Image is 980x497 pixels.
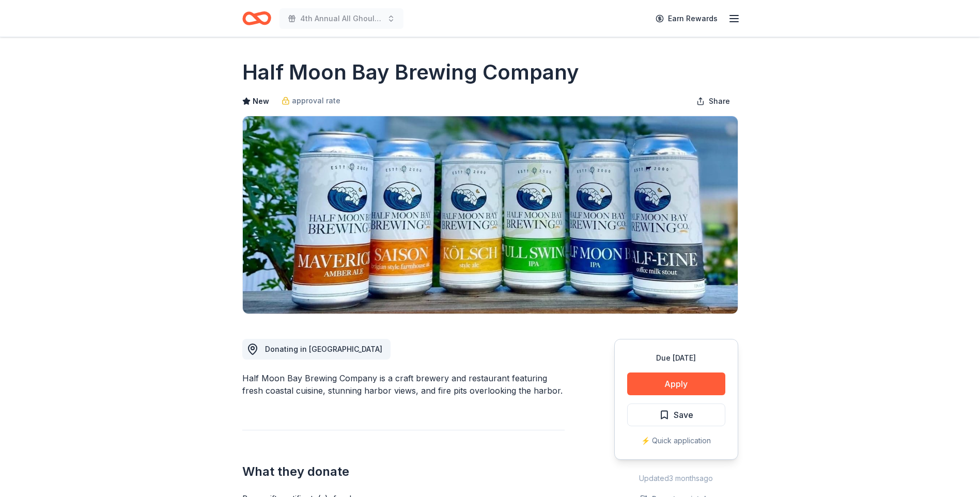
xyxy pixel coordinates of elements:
[674,408,693,422] span: Save
[242,463,565,480] h2: What they donate
[300,12,383,25] span: 4th Annual All Ghouls Gala
[265,345,382,353] span: Donating in [GEOGRAPHIC_DATA]
[279,8,403,29] button: 4th Annual All Ghouls Gala
[292,95,340,107] span: approval rate
[627,434,725,447] div: ⚡️ Quick application
[243,116,738,314] img: Image for Half Moon Bay Brewing Company
[627,372,725,395] button: Apply
[253,95,269,107] span: New
[709,95,730,107] span: Share
[627,403,725,426] button: Save
[627,352,725,364] div: Due [DATE]
[649,9,724,28] a: Earn Rewards
[242,6,271,30] a: Home
[688,91,738,112] button: Share
[282,95,340,107] a: approval rate
[614,472,738,485] div: Updated 3 months ago
[242,58,579,87] h1: Half Moon Bay Brewing Company
[242,372,565,397] div: Half Moon Bay Brewing Company is a craft brewery and restaurant featuring fresh coastal cuisine, ...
